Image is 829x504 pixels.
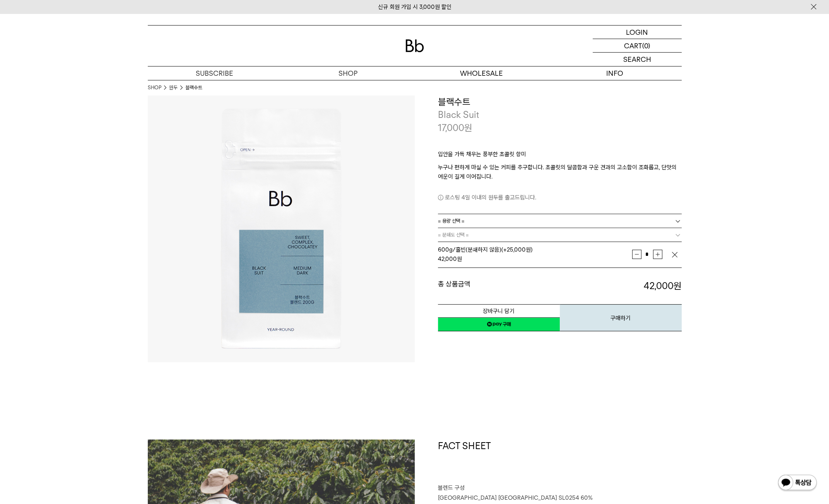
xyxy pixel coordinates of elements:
a: 원두 [169,84,178,92]
strong: 42,000 [438,255,457,262]
p: Black Suit [438,108,682,121]
dt: 총 상품금액 [438,279,560,293]
a: CART (0) [593,39,682,53]
a: 신규 회원 가입 시 3,000원 할인 [378,3,451,10]
img: 로고 [405,39,424,52]
button: 구매하기 [560,304,682,331]
p: INFO [548,66,682,80]
p: 로스팅 4일 이내의 원두를 출고드립니다. [438,193,682,202]
button: 증가 [653,250,662,259]
img: 블랙수트 [148,95,415,362]
img: 삭제 [671,251,679,259]
p: LOGIN [626,26,648,39]
span: 600g/홀빈(분쇄하지 않음) (+25,000원) [438,246,533,253]
b: 원 [673,280,682,291]
button: 장바구니 담기 [438,304,560,318]
img: 카카오톡 채널 1:1 채팅 버튼 [777,474,817,492]
span: = 용량 선택 = [438,214,465,228]
p: 입안을 가득 채우는 풍부한 초콜릿 향미 [438,150,682,163]
li: 블랙수트 [185,84,202,92]
p: (0) [642,39,650,52]
span: 블렌드 구성 [438,484,465,491]
p: 17,000 [438,121,472,135]
p: 누구나 편하게 마실 수 있는 커피를 추구합니다. 초콜릿의 달콤함과 구운 견과의 고소함이 조화롭고, 단맛의 여운이 길게 이어집니다. [438,163,682,181]
a: LOGIN [593,26,682,39]
a: 새창 [438,317,560,331]
div: 원 [438,254,632,264]
h3: 블랙수트 [438,95,682,109]
p: SEARCH [623,53,651,66]
h1: FACT SHEET [438,439,682,484]
span: [GEOGRAPHIC_DATA] [GEOGRAPHIC_DATA] SL0254 60% [438,494,593,501]
span: 원 [464,122,472,133]
p: CART [624,39,642,52]
button: 감소 [632,250,641,259]
a: SHOP [281,66,415,80]
strong: 42,000 [644,280,682,291]
span: = 분쇄도 선택 = [438,228,469,242]
a: SHOP [148,84,161,92]
a: SUBSCRIBE [148,66,281,80]
p: WHOLESALE [415,66,548,80]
